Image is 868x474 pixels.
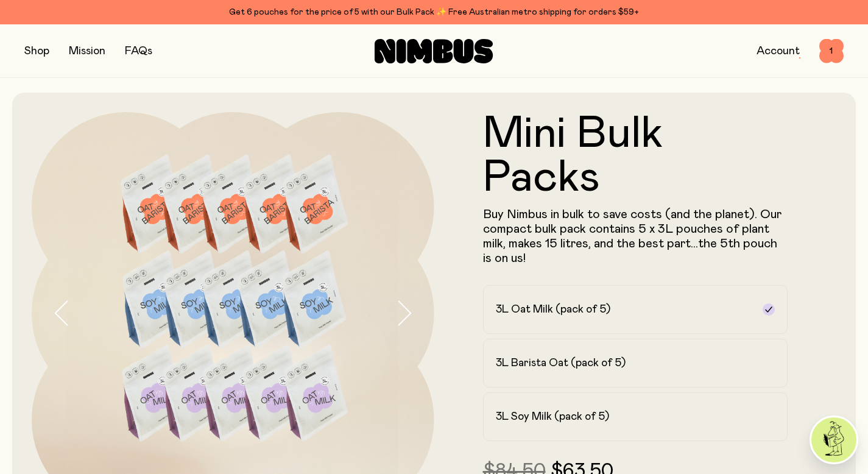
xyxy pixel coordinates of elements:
[69,46,105,57] a: Mission
[757,46,800,57] a: Account
[483,208,782,264] span: Buy Nimbus in bulk to save costs (and the planet). Our compact bulk pack contains 5 x 3L pouches ...
[24,5,844,19] div: Get 6 pouches for the price of 5 with our Bulk Pack ✨ Free Australian metro shipping for orders $59+
[819,39,844,63] button: 1
[125,46,152,57] a: FAQs
[811,417,856,462] img: agent
[496,409,609,424] h2: 3L Soy Milk (pack of 5)
[496,302,610,317] h2: 3L Oat Milk (pack of 5)
[483,112,788,200] h1: Mini Bulk Packs
[496,356,626,370] h2: 3L Barista Oat (pack of 5)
